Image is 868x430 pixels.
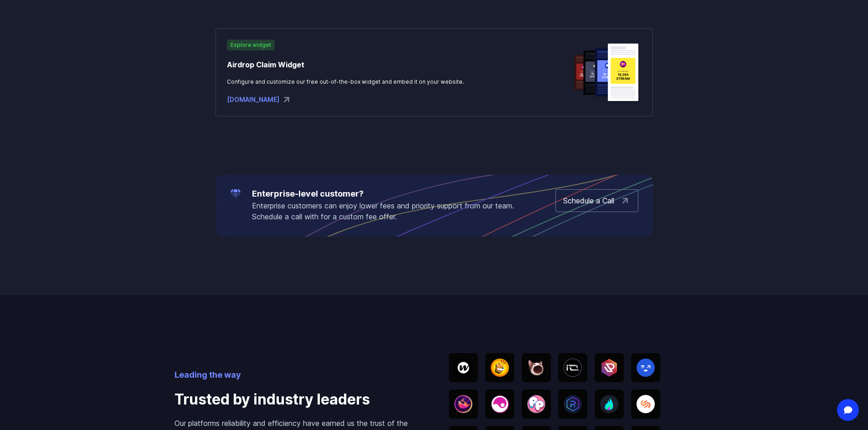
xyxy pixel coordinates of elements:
[227,59,464,70] div: Airdrop Claim Widget
[227,94,464,105] a: [DOMAIN_NAME]arrow
[227,94,464,105] div: [DOMAIN_NAME]
[175,369,420,381] p: Leading the way
[281,94,292,105] img: arrow
[600,395,618,413] img: SolBlaze
[600,359,618,377] img: UpRock
[527,359,545,377] img: Popcat
[227,40,275,51] div: Explore widget
[454,395,473,413] img: Whales market
[527,395,545,413] img: Pool Party
[564,359,582,377] img: IOnet
[563,195,614,206] p: Schedule a Call
[491,359,509,377] img: BONK
[175,389,420,410] h4: Trusted by industry leaders
[637,395,655,413] img: Solend
[227,78,464,86] div: Configure and customize our free out-of-the-box widget and embed it on your website.
[555,189,638,212] a: Schedule a Call
[637,359,655,377] img: SEND
[571,40,642,105] img: Airdrop Widget Cards
[837,399,859,421] div: Open Intercom Messenger
[491,395,509,413] img: Elixir Games
[564,395,582,413] img: Radyum
[454,359,473,377] img: Wornhole
[620,195,631,206] img: arrow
